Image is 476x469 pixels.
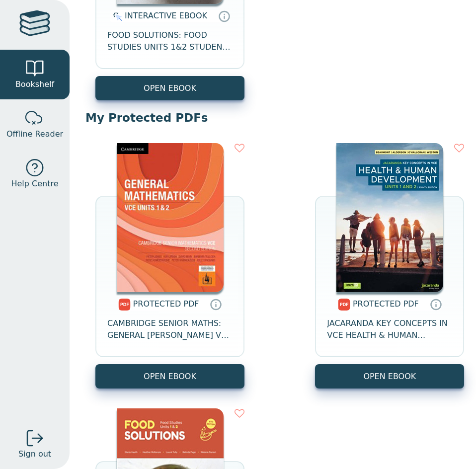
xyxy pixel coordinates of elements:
[336,143,443,292] img: bbedf1c5-5c8e-4c9d-9286-b7781b5448a4.jpg
[338,299,350,311] img: pdf.svg
[110,10,122,22] img: interactive.svg
[133,299,199,309] span: PROTECTED PDF
[107,317,233,341] span: CAMBRIDGE SENIOR MATHS: GENERAL [PERSON_NAME] VCE UNITS 1&2
[315,364,464,389] a: OPEN EBOOK
[353,299,419,309] span: PROTECTED PDF
[95,364,244,389] a: OPEN EBOOK
[210,298,222,310] a: Protected PDFs cannot be printed, copied or shared. They can be accessed online through Education...
[6,128,63,140] span: Offline Reader
[107,29,233,53] span: FOOD SOLUTIONS: FOOD STUDIES UNITS 1&2 STUDENT EBOOK 5E
[11,178,58,190] span: Help Centre
[15,78,54,90] span: Bookshelf
[95,76,244,100] button: OPEN EBOOK
[117,143,224,292] img: 7427b572-0d0b-412c-8762-bae5e50f5011.jpg
[125,11,207,20] span: INTERACTIVE EBOOK
[218,10,230,22] a: Interactive eBooks are accessed online via the publisher’s portal. They contain interactive resou...
[118,299,131,311] img: pdf.svg
[430,298,442,310] a: Protected PDFs cannot be printed, copied or shared. They can be accessed online through Education...
[327,317,452,341] span: JACARANDA KEY CONCEPTS IN VCE HEALTH & HUMAN DEVELOPMENT UNITS 1&2 PRINT & LEARNON EBOOK 8E
[18,448,51,460] span: Sign out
